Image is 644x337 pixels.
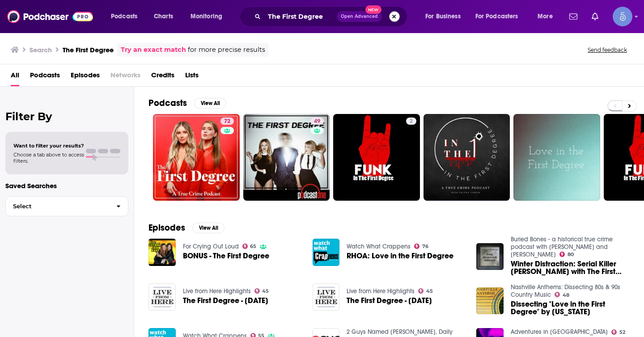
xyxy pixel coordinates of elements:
span: New [365,5,381,14]
span: Networks [110,68,140,86]
button: open menu [184,9,234,24]
a: PodcastsView All [148,97,226,109]
span: 76 [422,244,428,249]
button: Show profile menu [613,7,632,26]
span: 72 [224,117,230,126]
a: Credits [151,68,174,86]
a: Nashville Anthems: Dissecting 80s & 90s Country Music [511,283,620,299]
a: 65 [242,244,257,249]
button: open menu [470,9,531,24]
a: Adventures in New America [511,328,608,336]
a: 52 [611,329,625,335]
a: All [11,68,19,86]
span: Dissecting "Love in the First Degree" by [US_STATE] [511,300,630,316]
a: Episodes [71,68,100,86]
a: EpisodesView All [148,222,225,233]
span: 49 [314,117,320,126]
a: 49 [243,114,330,201]
img: Winter Distraction: Serial Killer Joel Rifkin with The First Degree [476,243,504,270]
a: Watch What Crappens [347,243,411,250]
span: Want to filter your results? [13,143,84,149]
button: Select [5,196,128,216]
span: More [538,10,553,23]
button: open menu [105,9,149,24]
span: 52 [619,330,625,334]
button: Open AdvancedNew [337,11,382,22]
button: open menu [531,9,564,24]
span: The First Degree - [DATE] [347,297,432,304]
span: Choose a tab above to access filters. [13,152,84,164]
img: Podchaser - Follow, Share and Rate Podcasts [7,8,93,25]
span: Logged in as Spiral5-G1 [613,7,632,26]
span: Open Advanced [341,14,378,19]
a: Dissecting "Love in the First Degree" by Alabama [511,300,630,316]
h3: Search [30,46,52,54]
span: 2 [410,117,413,126]
span: 48 [563,293,569,297]
img: The First Degree - October 13, 2018 [148,283,176,311]
span: For Business [425,10,461,23]
span: Podcasts [111,10,137,23]
span: 45 [426,289,433,293]
button: View All [194,98,226,109]
span: 80 [568,253,574,257]
div: Search podcasts, credits, & more... [248,6,416,27]
a: 2 [406,118,416,125]
span: Monitoring [191,10,222,23]
a: Try an exact match [121,45,186,55]
a: Charts [148,9,178,24]
a: The First Degree - October 13, 2018 [183,297,268,304]
img: RHOA: Love in the First Degree [313,239,340,266]
a: Show notifications dropdown [566,9,581,24]
a: 45 [418,288,433,294]
span: Select [6,203,109,209]
h2: Filter By [5,110,128,123]
a: 2 [333,114,420,201]
span: The First Degree - [DATE] [183,297,268,304]
h2: Episodes [148,222,185,233]
a: 80 [559,252,574,257]
span: 45 [262,289,269,293]
a: Show notifications dropdown [588,9,602,24]
span: For Podcasters [475,10,518,23]
a: Podcasts [30,68,60,86]
a: The First Degree - March 30, 2019 [347,297,432,304]
img: BONUS - The First Degree [148,239,176,266]
button: open menu [419,9,472,24]
a: 45 [254,288,269,294]
span: 65 [250,244,256,249]
a: 72 [153,114,240,201]
span: for more precise results [188,45,265,55]
a: Live from Here Highlights [183,287,251,295]
a: Lists [185,68,199,86]
input: Search podcasts, credits, & more... [264,9,337,24]
a: RHOA: Love in the First Degree [347,252,453,260]
h3: The First Degree [63,46,114,54]
a: 72 [220,118,234,125]
a: BONUS - The First Degree [183,252,269,260]
img: Dissecting "Love in the First Degree" by Alabama [476,287,504,315]
a: Winter Distraction: Serial Killer Joel Rifkin with The First Degree [511,260,630,275]
a: Live from Here Highlights [347,287,415,295]
button: Send feedback [585,46,630,54]
a: Buried Bones - a historical true crime podcast with Kate Winkler Dawson and Paul Holes [511,236,613,258]
span: Charts [154,10,173,23]
p: Saved Searches [5,181,128,190]
a: 48 [555,292,569,297]
button: View All [192,223,225,233]
img: The First Degree - March 30, 2019 [313,283,340,311]
h2: Podcasts [148,97,187,109]
a: For Crying Out Loud [183,243,239,250]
